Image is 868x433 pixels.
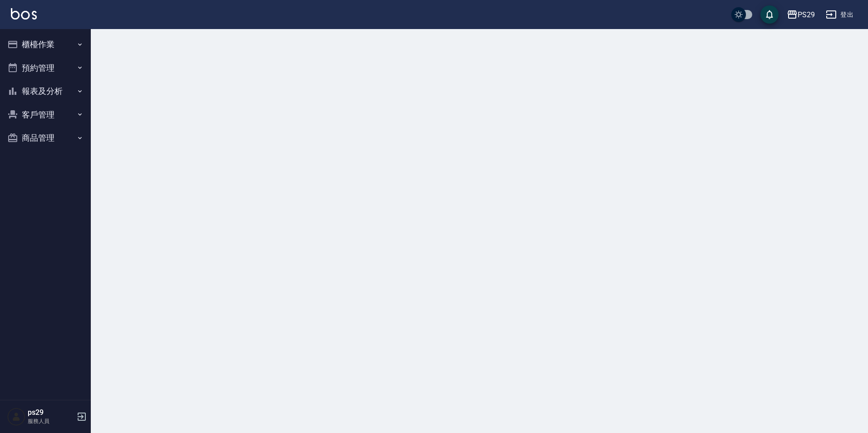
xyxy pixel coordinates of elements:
[760,5,779,24] button: save
[4,33,87,56] button: 櫃檯作業
[783,5,819,24] button: PS29
[28,417,74,425] p: 服務人員
[4,126,87,150] button: 商品管理
[7,408,25,426] img: Person
[28,408,74,417] h5: ps29
[798,9,815,20] div: PS29
[4,79,87,103] button: 報表及分析
[11,8,37,20] img: Logo
[822,6,857,23] button: 登出
[4,56,87,80] button: 預約管理
[4,103,87,127] button: 客戶管理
